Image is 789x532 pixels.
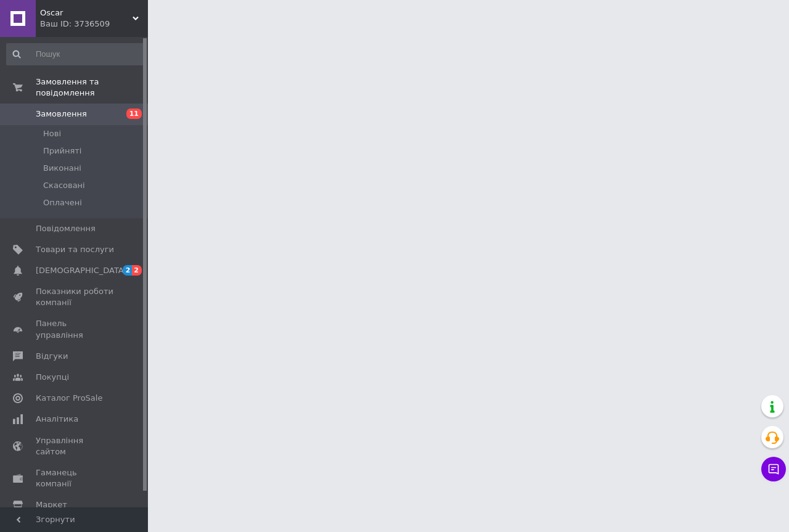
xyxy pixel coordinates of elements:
input: Пошук [6,43,145,65]
button: Чат з покупцем [761,457,786,481]
span: Аналітика [36,414,78,425]
span: [DEMOGRAPHIC_DATA] [36,265,127,276]
span: Гаманець компанії [36,467,114,489]
span: Повідомлення [36,223,96,234]
span: Відгуки [36,351,68,362]
span: Оплачені [43,197,82,208]
span: 11 [126,108,142,119]
span: Oscar [40,7,133,18]
span: Прийняті [43,145,81,157]
span: Замовлення та повідомлення [36,76,148,99]
span: Скасовані [43,180,85,191]
span: Показники роботи компанії [36,286,114,308]
span: 2 [132,265,142,276]
div: Ваш ID: 3736509 [40,18,148,30]
span: Управління сайтом [36,435,114,457]
span: Нові [43,128,61,139]
span: Виконані [43,163,81,174]
span: Товари та послуги [36,244,114,255]
span: Панель управління [36,318,114,340]
span: Замовлення [36,108,87,120]
span: 2 [123,265,133,276]
span: Каталог ProSale [36,393,102,404]
span: Маркет [36,499,67,510]
span: Покупці [36,372,69,383]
